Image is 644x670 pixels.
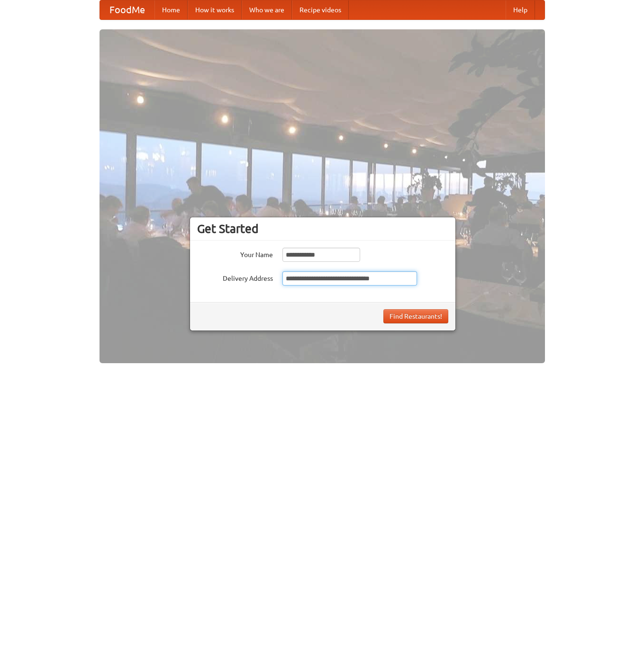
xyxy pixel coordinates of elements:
a: Recipe videos [292,0,349,19]
label: Your Name [197,248,273,259]
h3: Get Started [197,222,448,236]
a: Who we are [242,0,292,19]
a: FoodMe [100,0,154,19]
label: Delivery Address [197,271,273,283]
a: Help [506,0,535,19]
a: Home [154,0,188,19]
a: How it works [188,0,242,19]
button: Find Restaurants! [383,309,448,323]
